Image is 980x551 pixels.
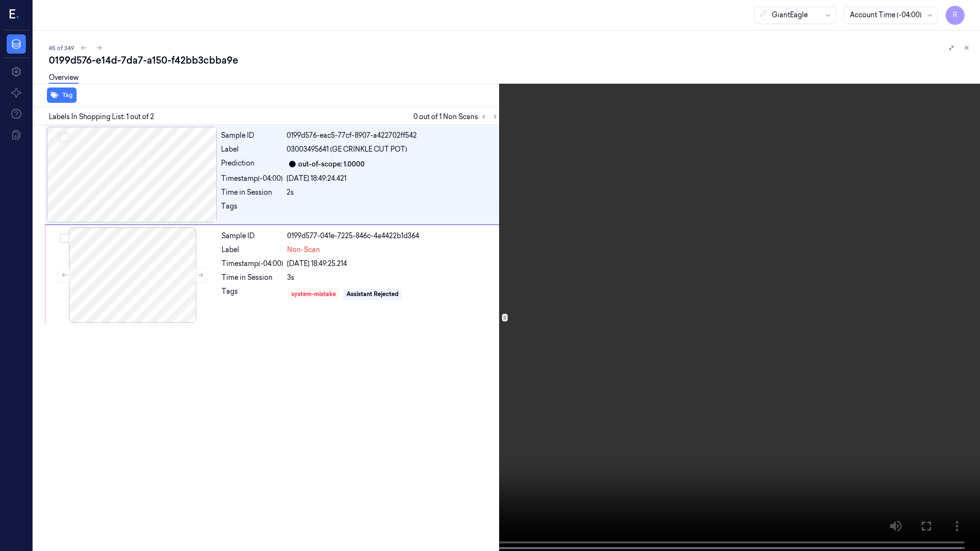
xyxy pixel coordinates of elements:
div: 0199d577-041e-7225-846c-4a4422b1d364 [287,231,499,241]
div: Time in Session [221,187,283,198]
a: Overview [49,73,78,84]
div: Sample ID [222,231,283,241]
div: 0199d576-eac5-77cf-8907-a422702ff542 [287,131,499,141]
div: Label [221,144,283,154]
div: Timestamp (-04:00) [221,174,283,184]
div: Prediction [221,158,283,170]
div: 2s [287,187,499,198]
button: R [946,6,965,25]
div: Label [222,245,283,255]
div: Timestamp (-04:00) [222,259,283,269]
span: 03003495641 (GE CRINKLE CUT POT) [287,144,407,154]
button: Select row [60,233,69,243]
div: 3s [287,273,499,283]
div: [DATE] 18:49:25.214 [287,259,499,269]
div: system-mistake [291,290,336,298]
div: out-of-scope: 1.0000 [298,159,365,169]
span: 45 of 349 [49,44,74,52]
div: Assistant Rejected [346,290,399,298]
div: Sample ID [221,131,283,141]
div: Tags [221,201,283,217]
button: Select row [59,133,69,143]
span: 0 out of 1 Non Scans [413,111,501,122]
div: 0199d576-e14d-7da7-a150-f42bb3cbba9e [49,54,972,67]
div: Tags [222,287,283,302]
span: Non-Scan [287,245,320,255]
div: [DATE] 18:49:24.421 [287,174,499,184]
span: Labels In Shopping List: 1 out of 2 [49,112,154,122]
div: Time in Session [222,273,283,283]
button: Tag [47,88,77,103]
